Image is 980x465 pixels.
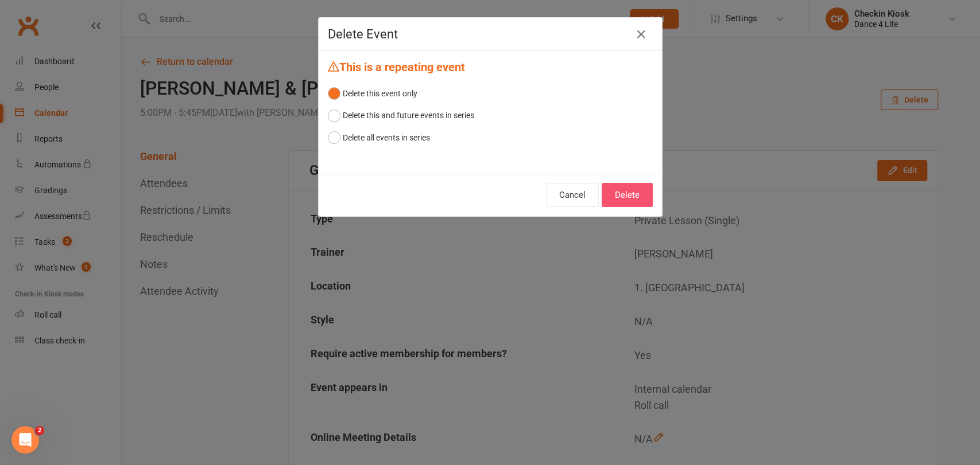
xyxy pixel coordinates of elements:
button: Close [632,25,650,44]
button: Delete all events in series [328,127,430,149]
button: Delete this and future events in series [328,104,474,126]
span: 2 [35,426,44,435]
h4: This is a repeating event [328,60,653,73]
button: Delete this event only [328,83,417,104]
button: Cancel [546,183,599,207]
button: Delete [602,183,653,207]
iframe: Intercom live chat [11,426,39,454]
h4: Delete Event [328,27,653,41]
